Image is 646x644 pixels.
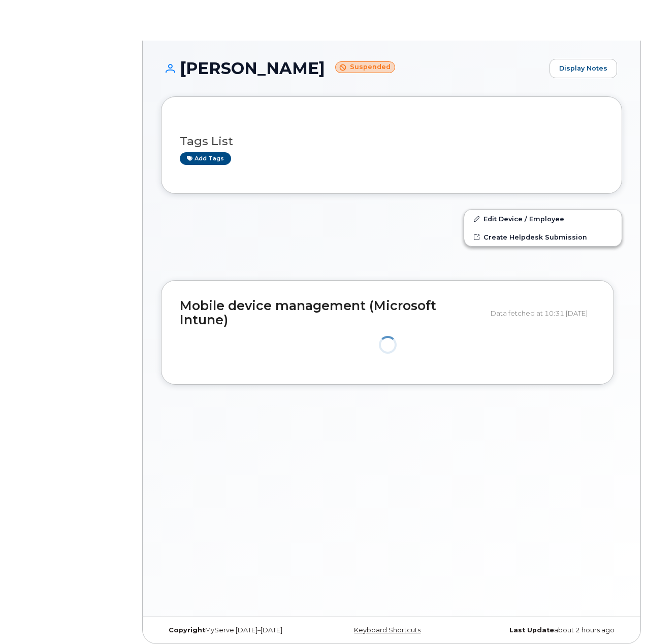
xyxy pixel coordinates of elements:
a: Create Helpdesk Submission [464,228,622,246]
h3: Tags List [180,135,603,148]
div: Data fetched at 10:31 [DATE] [491,303,595,323]
div: MyServe [DATE]–[DATE] [161,626,315,634]
a: Keyboard Shortcuts [354,626,421,634]
a: Edit Device / Employee [464,210,622,228]
a: Add tags [180,152,231,165]
strong: Last Update [509,626,554,634]
h1: [PERSON_NAME] [161,59,544,77]
div: about 2 hours ago [468,626,622,634]
small: Suspended [335,61,395,73]
strong: Copyright [169,626,205,634]
h2: Mobile device management (Microsoft Intune) [180,299,483,327]
a: Display Notes [550,59,617,78]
